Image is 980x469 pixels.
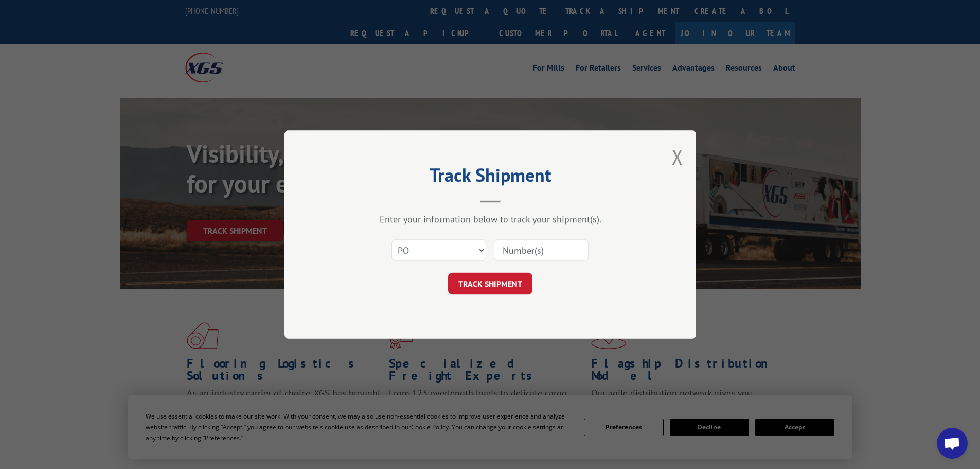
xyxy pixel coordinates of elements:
div: Enter your information below to track your shipment(s). [336,213,645,225]
button: Close modal [672,143,683,170]
input: Number(s) [494,239,589,261]
div: Open chat [937,428,968,459]
h2: Track Shipment [336,168,645,187]
button: TRACK SHIPMENT [448,273,532,294]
